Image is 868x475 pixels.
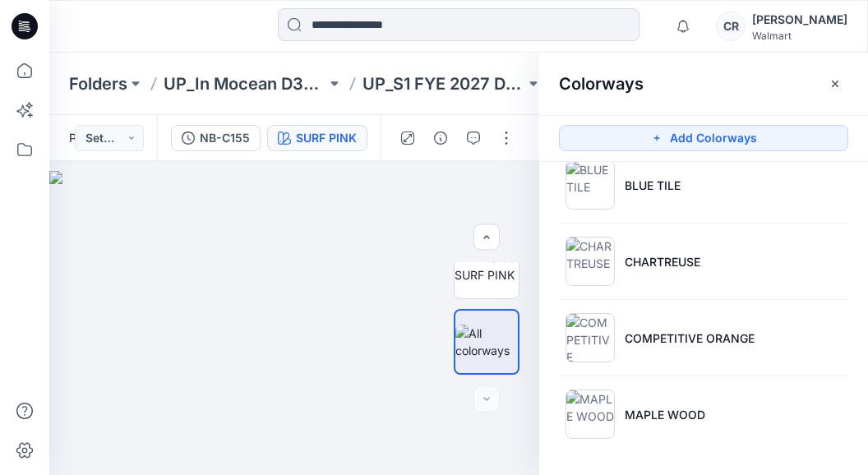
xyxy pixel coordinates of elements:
[164,72,326,95] a: UP_In Mocean D34 YA NoBo Swim
[566,390,615,439] img: MAPLE WOOD
[559,125,848,151] button: Add Colorways
[559,74,644,94] h2: Colorways
[296,129,357,147] div: SURF PINK
[566,160,615,210] img: BLUE TILE
[625,330,755,347] p: COMPETITIVE ORANGE
[171,125,261,151] button: NB-C155
[427,125,454,151] button: Details
[752,30,847,42] div: Walmart
[267,125,367,151] button: SURF PINK
[362,72,525,95] a: UP_S1 FYE 2027 D34 YA NoBo Swim InMocean
[716,12,746,41] div: CR
[200,129,250,147] div: NB-C155
[752,10,847,30] div: [PERSON_NAME]
[455,249,519,284] img: NB-C155 SURF PINK
[69,129,75,146] span: Posted [DATE] 19:17 by
[566,237,615,286] img: CHARTREUSE
[49,171,539,475] img: eyJhbGciOiJIUzI1NiIsImtpZCI6IjAiLCJzbHQiOiJzZXMiLCJ0eXAiOiJKV1QifQ.eyJkYXRhIjp7InR5cGUiOiJzdG9yYW...
[69,72,127,95] a: Folders
[625,406,705,423] p: MAPLE WOOD
[625,177,681,194] p: BLUE TILE
[455,325,518,359] img: All colorways
[625,253,700,270] p: CHARTREUSE
[566,313,615,362] img: COMPETITIVE ORANGE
